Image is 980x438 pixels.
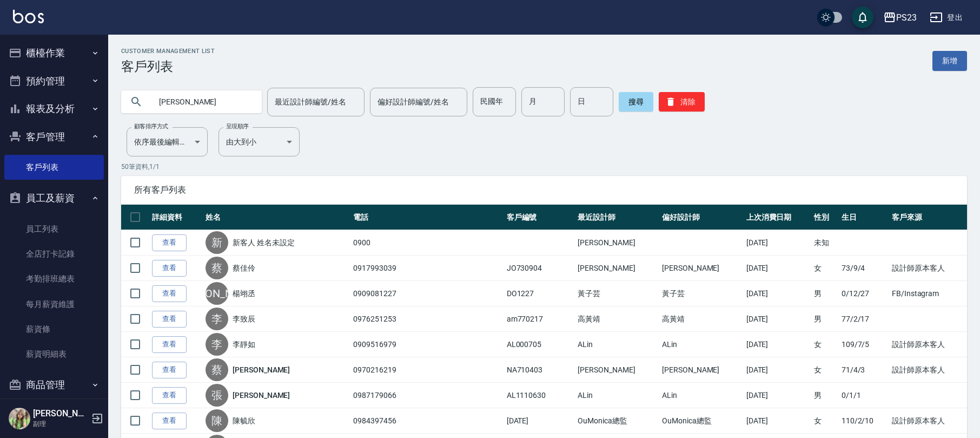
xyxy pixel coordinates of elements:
td: 設計師原本客人 [889,256,967,281]
div: [PERSON_NAME] [206,282,228,305]
button: 員工及薪資 [4,184,104,212]
a: 陳毓欣 [233,415,255,426]
td: 設計師原本客人 [889,357,967,383]
a: 查看 [152,387,187,404]
a: 查看 [152,362,187,378]
h3: 客戶列表 [121,59,215,74]
td: 0987179066 [350,383,504,408]
td: [DATE] [744,332,811,357]
td: 77/2/17 [839,306,889,332]
a: 客戶列表 [4,155,104,180]
input: 搜尋關鍵字 [151,87,253,116]
td: [DATE] [504,408,575,434]
td: 黃子芸 [575,281,659,306]
p: 50 筆資料, 1 / 1 [121,162,967,172]
td: [DATE] [744,408,811,434]
a: 查看 [152,336,187,353]
button: 櫃檯作業 [4,39,104,67]
td: [DATE] [744,357,811,383]
td: 0970216219 [350,357,504,383]
td: NA710403 [504,357,575,383]
th: 客戶編號 [504,205,575,230]
a: 考勤排班總表 [4,266,104,291]
td: ALin [659,332,744,357]
a: 查看 [152,413,187,429]
td: [DATE] [744,306,811,332]
div: 蔡 [206,257,228,279]
td: am770217 [504,306,575,332]
button: 客戶管理 [4,123,104,151]
td: 未知 [811,230,839,256]
td: 110/2/10 [839,408,889,434]
td: 黃子芸 [659,281,744,306]
td: 女 [811,408,839,434]
a: 全店打卡記錄 [4,241,104,266]
th: 上次消費日期 [744,205,811,230]
div: 李 [206,308,228,330]
td: 高黃靖 [575,306,659,332]
div: PS23 [896,11,917,24]
a: 蔡佳伶 [233,263,255,273]
td: 0900 [350,230,504,256]
td: DO1227 [504,281,575,306]
td: 高黃靖 [659,306,744,332]
td: [DATE] [744,281,811,306]
button: PS23 [879,6,921,29]
td: FB/Instagram [889,281,967,306]
div: 陳 [206,409,228,432]
h2: Customer Management List [121,48,215,55]
td: [PERSON_NAME] [575,230,659,256]
a: 查看 [152,285,187,302]
a: 李致辰 [233,313,255,324]
th: 客戶來源 [889,205,967,230]
div: 新 [206,231,228,254]
a: 楊翊丞 [233,288,255,299]
td: 男 [811,306,839,332]
td: 0976251253 [350,306,504,332]
td: 71/4/3 [839,357,889,383]
img: Person [9,408,30,429]
div: 張 [206,384,228,407]
button: 報表及分析 [4,95,104,123]
th: 偏好設計師 [659,205,744,230]
a: 李靜如 [233,339,255,350]
td: 設計師原本客人 [889,408,967,434]
td: 設計師原本客人 [889,332,967,357]
td: 男 [811,281,839,306]
h5: [PERSON_NAME] [33,408,88,419]
th: 最近設計師 [575,205,659,230]
td: 109/7/5 [839,332,889,357]
button: 商品管理 [4,371,104,399]
td: AL1110630 [504,383,575,408]
td: [DATE] [744,256,811,281]
td: [DATE] [744,383,811,408]
th: 姓名 [203,205,350,230]
div: 李 [206,333,228,356]
td: ALin [575,332,659,357]
button: 預約管理 [4,67,104,95]
td: 女 [811,357,839,383]
td: 0/12/27 [839,281,889,306]
button: 登出 [925,8,967,28]
td: [PERSON_NAME] [659,256,744,281]
button: 搜尋 [619,92,653,112]
a: 查看 [152,311,187,328]
button: 清除 [659,92,705,112]
a: 新增 [932,51,967,71]
a: 查看 [152,234,187,251]
label: 顧客排序方式 [134,122,168,130]
div: 由大到小 [218,127,300,156]
a: 每月薪資維護 [4,292,104,317]
a: 薪資明細表 [4,342,104,367]
td: ALin [659,383,744,408]
a: 薪資條 [4,317,104,342]
td: [PERSON_NAME] [659,357,744,383]
button: save [852,6,873,28]
td: ALin [575,383,659,408]
td: AL000705 [504,332,575,357]
td: 0917993039 [350,256,504,281]
th: 電話 [350,205,504,230]
td: 0/1/1 [839,383,889,408]
td: 0909081227 [350,281,504,306]
a: 新客人 姓名未設定 [233,237,295,248]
